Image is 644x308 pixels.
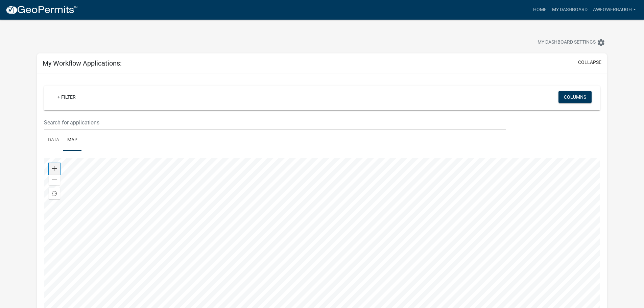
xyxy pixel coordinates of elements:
a: Map [63,129,81,151]
a: My Dashboard [549,3,590,16]
div: Zoom in [49,163,60,174]
h5: My Workflow Applications: [43,59,122,67]
button: collapse [578,59,601,66]
a: + Filter [52,91,81,103]
input: Search for applications [44,116,505,129]
div: Find my location [49,188,60,199]
a: Home [530,3,549,16]
a: AWFowerbaugh [590,3,639,16]
a: Data [44,129,63,151]
i: settings [597,39,605,47]
button: My Dashboard Settingssettings [532,36,611,49]
button: Columns [558,91,592,103]
span: My Dashboard Settings [538,39,596,47]
div: Zoom out [49,174,60,185]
